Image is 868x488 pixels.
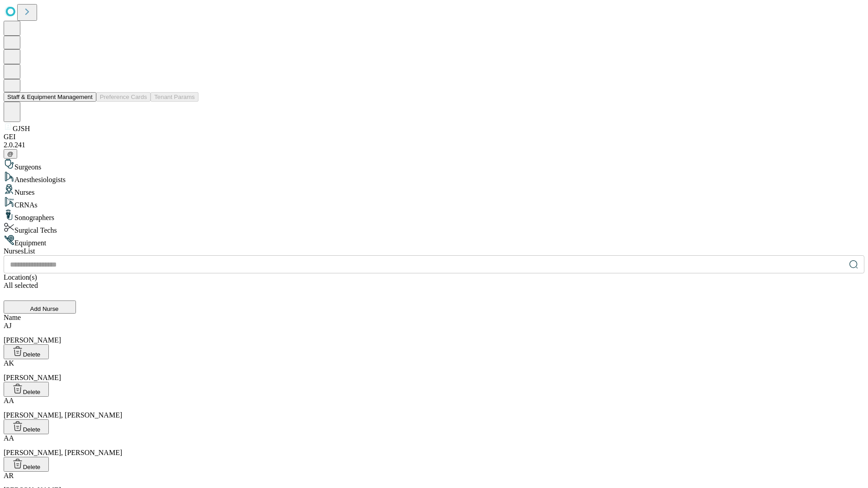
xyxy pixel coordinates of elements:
button: Delete [4,457,49,472]
span: AJ [4,322,12,329]
div: [PERSON_NAME], [PERSON_NAME] [4,397,864,419]
div: Sonographers [4,209,864,222]
span: AA [4,434,14,442]
span: Delete [23,426,41,433]
div: CRNAs [4,197,864,209]
button: @ [4,149,17,159]
button: Delete [4,344,49,359]
div: Equipment [4,235,864,247]
span: AA [4,397,14,404]
span: Add Nurse [30,305,59,312]
div: GEI [4,133,864,141]
div: Anesthesiologists [4,171,864,184]
div: [PERSON_NAME] [4,322,864,344]
span: Location(s) [4,273,37,281]
button: Staff & Equipment Management [4,92,96,102]
span: @ [7,150,14,157]
div: Surgical Techs [4,222,864,235]
button: Preference Cards [96,92,151,102]
span: AR [4,472,14,479]
button: Add Nurse [4,300,76,314]
div: Nurses [4,184,864,197]
div: All selected [4,282,864,290]
button: Delete [4,382,49,397]
button: Tenant Params [151,92,198,102]
button: Delete [4,419,49,434]
span: Delete [23,389,41,395]
span: AK [4,359,14,367]
span: Delete [23,464,41,470]
div: [PERSON_NAME] [4,359,864,382]
span: GJSH [13,125,30,132]
div: Surgeons [4,159,864,171]
div: Nurses List [4,247,864,255]
span: Delete [23,351,41,358]
div: 2.0.241 [4,141,864,149]
div: Name [4,314,864,322]
div: [PERSON_NAME], [PERSON_NAME] [4,434,864,457]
